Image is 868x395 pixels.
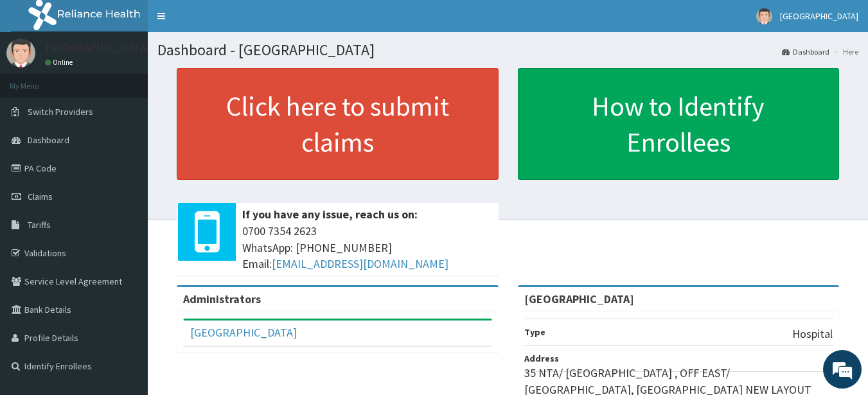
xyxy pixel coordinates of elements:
span: Claims [28,191,53,202]
a: Dashboard [782,46,829,57]
span: 0700 7354 2623 WhatsApp: [PHONE_NUMBER] Email: [242,223,492,272]
span: Dashboard [28,134,69,146]
p: [GEOGRAPHIC_DATA] [45,42,151,53]
b: Type [524,326,545,338]
b: Administrators [183,292,261,306]
b: If you have any issue, reach us on: [242,207,418,222]
a: How to Identify Enrollees [518,68,840,180]
img: User Image [6,39,35,67]
h1: Dashboard - [GEOGRAPHIC_DATA] [157,42,858,58]
a: [GEOGRAPHIC_DATA] [190,325,297,340]
a: Online [45,58,76,67]
a: Click here to submit claims [177,68,499,180]
span: Tariffs [28,219,51,231]
span: Switch Providers [28,106,93,118]
img: User Image [756,8,772,24]
p: Hospital [792,326,833,342]
span: [GEOGRAPHIC_DATA] [780,10,858,22]
b: Address [524,353,559,364]
a: [EMAIL_ADDRESS][DOMAIN_NAME] [272,256,448,271]
li: Here [831,46,858,57]
strong: [GEOGRAPHIC_DATA] [524,292,634,306]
